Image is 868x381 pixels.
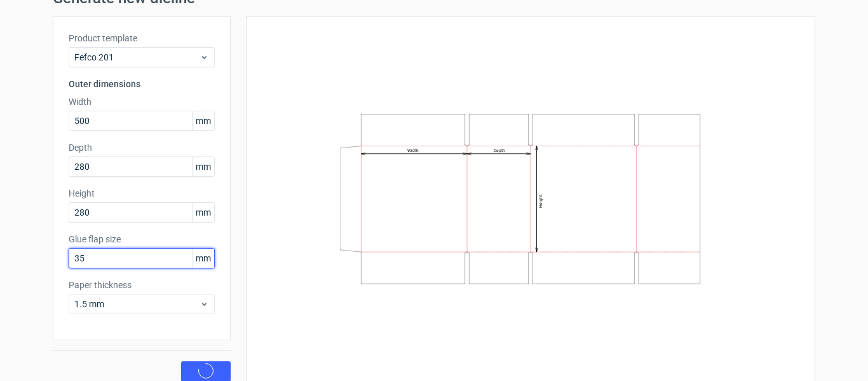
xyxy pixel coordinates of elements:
[192,203,214,222] span: mm
[407,148,419,153] text: Width
[494,148,505,153] text: Depth
[74,51,200,64] span: Fefco 201
[69,141,215,154] label: Depth
[538,195,543,208] text: Height
[69,32,215,45] label: Product template
[192,111,214,130] span: mm
[69,78,215,90] h3: Outer dimensions
[69,95,215,108] label: Width
[74,298,200,310] span: 1.5 mm
[69,279,215,291] label: Paper thickness
[192,249,214,268] span: mm
[69,187,215,200] label: Height
[192,157,214,176] span: mm
[69,233,215,246] label: Glue flap size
